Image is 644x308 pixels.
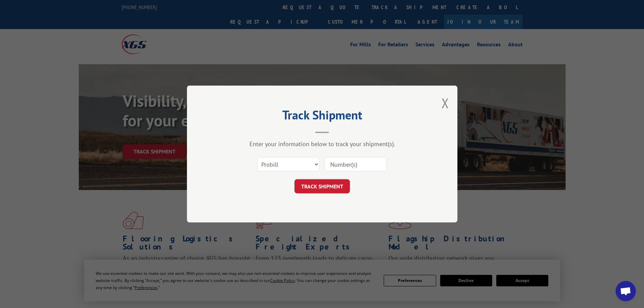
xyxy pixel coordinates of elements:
input: Number(s) [325,157,387,171]
div: Open chat [616,281,636,301]
h2: Track Shipment [221,110,424,123]
button: Close modal [442,94,449,112]
button: TRACK SHIPMENT [294,179,350,193]
div: Enter your information below to track your shipment(s). [221,140,424,148]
